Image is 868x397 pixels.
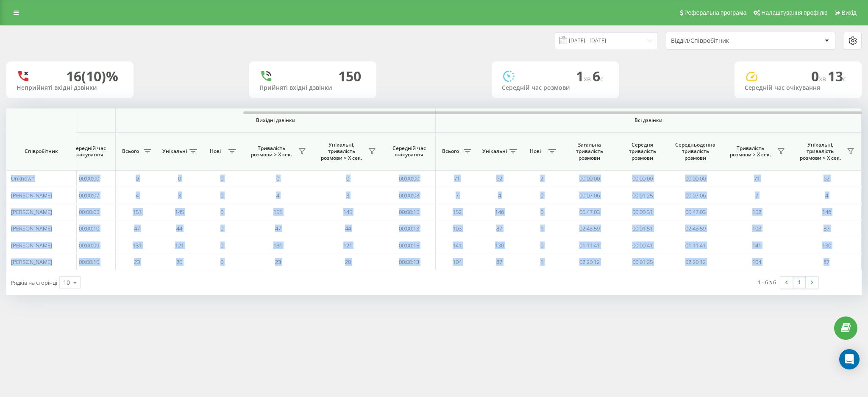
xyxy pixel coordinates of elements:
span: 47 [134,225,140,232]
span: Середня тривалість розмови [622,142,662,161]
td: 00:00:15 [383,204,436,220]
div: Прийняті вхідні дзвінки [259,84,366,92]
span: 130 [495,242,504,249]
span: 87 [823,225,829,232]
span: Реферальна програма [684,9,747,16]
span: 152 [453,208,462,216]
span: [PERSON_NAME] [11,208,52,216]
td: 02:20:12 [669,254,722,270]
span: Унікальні, тривалість розмови > Х сек. [317,142,366,161]
div: 1 - 6 з 6 [758,278,776,286]
td: 00:47:03 [669,204,722,220]
span: 121 [175,242,184,249]
td: 01:11:41 [563,237,616,253]
span: 0 [276,175,279,182]
td: 00:00:13 [383,220,436,237]
td: 00:47:03 [563,204,616,220]
span: 23 [275,258,281,266]
span: Всього [440,148,461,155]
span: 131 [133,242,142,249]
div: Open Intercom Messenger [839,349,860,369]
span: 146 [495,208,504,216]
span: 103 [453,225,462,232]
span: [PERSON_NAME] [11,225,52,232]
td: 00:00:13 [383,254,436,270]
td: 00:00:00 [63,170,116,187]
span: 141 [752,242,761,249]
span: 44 [176,225,182,232]
td: 00:00:41 [616,237,669,253]
span: Налаштування профілю [761,9,827,16]
td: 00:01:25 [616,254,669,270]
span: 47 [275,225,281,232]
span: 151 [273,208,282,216]
td: 00:00:15 [383,237,436,253]
span: Середньоденна тривалість розмови [675,142,715,161]
span: 0 [136,175,139,182]
span: 151 [133,208,142,216]
span: 4 [498,192,501,199]
td: 00:00:10 [63,220,116,237]
span: 1 [576,67,593,85]
td: 00:00:00 [563,170,616,187]
span: 4 [276,192,279,199]
td: 00:00:07 [63,187,116,203]
span: 0 [540,192,543,199]
span: 130 [822,242,831,249]
span: Унікальні [482,148,507,155]
span: Нові [205,148,226,155]
span: 0 [220,242,223,249]
span: 62 [496,175,502,182]
span: Унікальні, тривалість розмови > Х сек. [796,142,844,161]
div: Неприйняті вхідні дзвінки [17,84,123,92]
span: 0 [220,208,223,216]
span: 87 [496,225,502,232]
span: Середній час очікування [69,145,109,158]
td: 00:00:00 [383,170,436,187]
span: 7 [755,192,758,199]
span: 23 [134,258,140,266]
td: 02:43:59 [669,220,722,237]
td: 00:00:10 [63,254,116,270]
span: Загальна тривалість розмови [569,142,609,161]
span: 71 [754,175,760,182]
td: 00:00:31 [616,204,669,220]
td: 00:00:08 [383,187,436,203]
div: 16 (10)% [66,68,118,84]
span: 4 [825,192,828,199]
div: 150 [338,68,361,84]
span: 131 [273,242,282,249]
span: 87 [496,258,502,266]
span: Вихідні дзвінки [136,117,416,124]
span: 2 [540,175,543,182]
span: 7 [456,192,459,199]
span: 0 [178,175,181,182]
div: Відділ/Співробітник [671,37,772,44]
span: Всі дзвінки [461,117,836,124]
span: 141 [453,242,462,249]
span: 0 [220,258,223,266]
span: Нові [525,148,546,155]
td: 00:00:00 [669,170,722,187]
span: Unknown [11,175,35,182]
span: 0 [540,242,543,249]
span: хв [584,74,593,83]
span: хв [819,74,828,83]
div: 10 [63,278,70,287]
span: [PERSON_NAME] [11,192,52,199]
span: Вихід [842,9,857,16]
span: 104 [752,258,761,266]
a: 1 [793,277,806,289]
span: c [843,74,846,83]
td: 02:43:59 [563,220,616,237]
span: Рядків на сторінці [11,279,57,286]
span: Всього [120,148,141,155]
span: 1 [540,225,543,232]
span: 13 [828,67,846,85]
div: Середній час очікування [745,84,851,92]
span: 20 [176,258,182,266]
td: 00:07:06 [563,187,616,203]
td: 02:20:12 [563,254,616,270]
span: [PERSON_NAME] [11,258,52,266]
span: 146 [822,208,831,216]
